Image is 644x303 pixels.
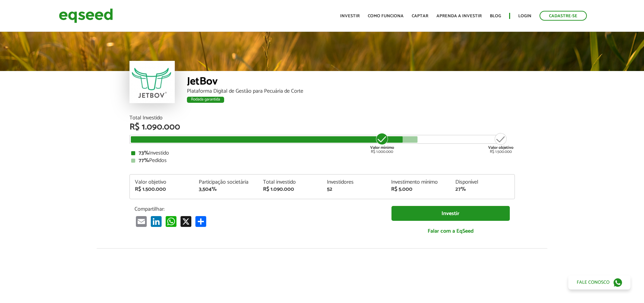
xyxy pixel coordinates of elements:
div: Rodada garantida [187,97,224,103]
strong: Valor objetivo [488,144,514,151]
strong: 77% [139,156,149,165]
a: Como funciona [368,14,404,18]
strong: Valor mínimo [370,144,394,151]
div: R$ 5.000 [391,187,445,192]
div: Total Investido [129,115,515,121]
div: 52 [327,187,381,192]
div: Disponível [455,180,509,185]
div: Valor objetivo [135,180,189,185]
div: Investimento mínimo [391,180,445,185]
div: 3,504% [199,187,253,192]
div: Investido [131,150,513,156]
a: Investir [391,206,510,221]
a: Email [135,216,148,227]
a: Falar com a EqSeed [391,224,510,238]
p: Compartilhar: [135,206,381,212]
div: R$ 1.090.000 [129,123,515,132]
div: 27% [455,187,509,192]
div: R$ 1.090.000 [263,187,317,192]
div: R$ 1.500.000 [135,187,189,192]
div: R$ 1.500.000 [488,132,514,154]
a: LinkedIn [149,216,163,227]
a: Investir [340,14,360,18]
a: WhatsApp [164,216,178,227]
div: R$ 1.000.000 [369,132,395,154]
a: Fale conosco [568,275,630,289]
a: Captar [412,14,428,18]
a: Cadastre-se [540,11,587,21]
div: Pedidos [131,158,513,163]
a: Login [518,14,531,18]
a: Compartilhar [194,216,208,227]
a: Aprenda a investir [436,14,482,18]
div: Total investido [263,180,317,185]
a: X [179,216,193,227]
img: EqSeed [59,7,113,25]
a: Blog [490,14,501,18]
div: JetBov [187,76,515,89]
div: Plataforma Digital de Gestão para Pecuária de Corte [187,89,515,94]
div: Investidores [327,180,381,185]
div: Participação societária [199,180,253,185]
strong: 73% [139,148,149,158]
